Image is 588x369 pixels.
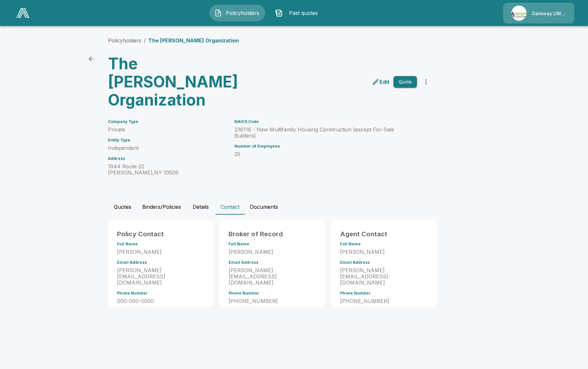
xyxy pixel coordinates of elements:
[229,249,316,255] p: [PERSON_NAME]
[270,5,326,21] button: Past quotes IconPast quotes
[117,229,205,239] h6: Policy Contact
[225,9,260,17] span: Policyholders
[503,3,574,23] a: Agency IconGateway UW dba Apogee
[144,37,146,44] li: /
[532,10,566,17] p: Gateway UW dba Apogee
[117,267,205,286] p: [PERSON_NAME][EMAIL_ADDRESS][DOMAIN_NAME]
[117,260,205,265] h6: Email Address
[214,9,222,17] img: Policyholders Icon
[229,260,316,265] h6: Email Address
[234,151,417,157] p: 25
[209,5,265,21] button: Policyholders IconPolicyholders
[85,52,98,65] a: back
[511,6,527,21] img: Agency Icon
[234,127,417,139] p: 236116 - New Multifamily Housing Construction (except For-Sale Builders)
[275,9,283,17] img: Past quotes Icon
[340,291,428,296] h6: Phone Number
[340,249,428,255] p: [PERSON_NAME]
[420,75,433,88] button: more
[108,138,227,142] h6: Entity Type
[229,298,316,304] p: [PHONE_NUMBER]
[16,8,29,18] img: AA Logo
[340,229,428,239] h6: Agent Contact
[108,156,227,161] h6: Address
[137,199,186,215] button: Binders/Policies
[229,242,316,246] h6: Full Name
[340,267,428,286] p: [PERSON_NAME][EMAIL_ADDRESS][DOMAIN_NAME]
[393,76,417,88] button: Quote
[229,291,316,296] h6: Phone Number
[108,37,141,44] a: Policyholders
[108,55,268,109] h3: The [PERSON_NAME] Organization
[340,242,428,246] h6: Full Name
[108,199,137,215] button: Quotes
[380,78,390,86] p: Edit
[117,249,205,255] p: [PERSON_NAME]
[340,260,428,265] h6: Email Address
[108,37,239,44] nav: breadcrumb
[108,163,227,176] p: 1944 Route 22 [PERSON_NAME] , NY 10509
[186,199,215,215] button: Details
[108,145,227,151] p: Independent
[234,144,417,149] h6: Number of Employees
[285,9,321,17] span: Past quotes
[117,242,205,246] h6: Full Name
[108,199,480,215] div: policyholder tabs
[108,127,227,133] p: Private
[340,298,428,304] p: [PHONE_NUMBER]
[215,199,245,215] button: Contact
[108,119,227,124] h6: Company Type
[234,119,417,124] h6: NAICS Code
[245,199,283,215] button: Documents
[229,267,316,286] p: [PERSON_NAME][EMAIL_ADDRESS][DOMAIN_NAME]
[148,37,239,44] p: The [PERSON_NAME] Organization
[117,298,205,304] p: 000-000-0000
[117,291,205,296] h6: Phone Number
[370,77,391,87] a: edit
[229,229,316,239] h6: Broker of Record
